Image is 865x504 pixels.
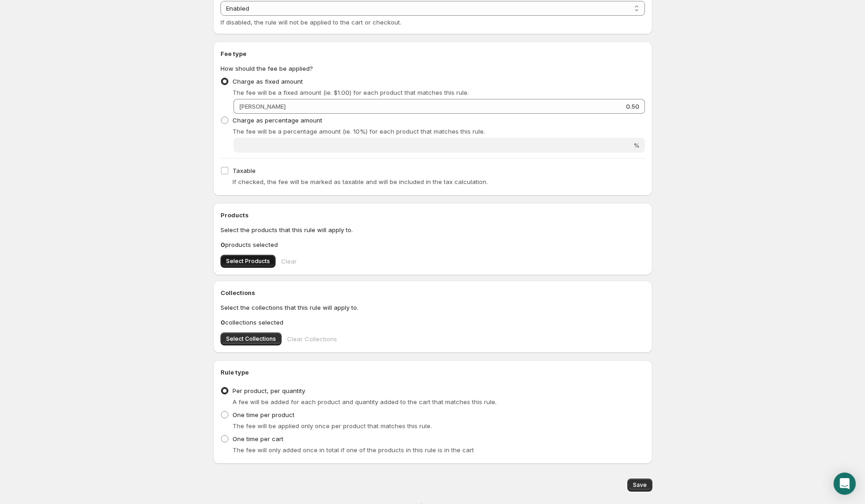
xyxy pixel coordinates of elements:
[221,225,645,234] p: Select the products that this rule will apply to.
[221,240,645,249] p: products selected
[233,89,469,96] span: The fee will be a fixed amount (ie. $1.00) for each product that matches this rule.
[233,411,294,418] span: One time per product
[633,141,639,149] span: %
[221,303,645,312] p: Select the collections that this rule will apply to.
[221,368,645,377] h2: Rule type
[221,18,401,26] span: If disabled, the rule will not be applied to the cart or checkout.
[233,398,497,406] span: A fee will be added for each product and quantity added to the cart that matches this rule.
[233,435,283,443] span: One time per cart
[834,473,856,495] div: Open Intercom Messenger
[233,78,303,85] span: Charge as fixed amount
[221,318,645,327] p: collections selected
[233,167,256,174] span: Taxable
[221,65,313,72] span: How should the fee be applied?
[226,258,270,265] span: Select Products
[627,479,652,492] button: Save
[233,387,305,394] span: Per product, per quantity
[221,255,276,268] button: Select Products
[221,332,282,345] button: Select Collections
[233,127,645,136] p: The fee will be a percentage amount (ie. 10%) for each product that matches this rule.
[233,117,322,124] span: Charge as percentage amount
[233,178,488,185] span: If checked, the fee will be marked as taxable and will be included in the tax calculation.
[226,335,276,343] span: Select Collections
[233,446,474,454] span: The fee will only added once in total if one of the products in this rule is in the cart
[221,210,645,220] h2: Products
[221,319,225,326] b: 0
[239,103,286,110] span: [PERSON_NAME]
[633,481,647,489] span: Save
[233,422,432,430] span: The fee will be applied only once per product that matches this rule.
[221,241,225,248] b: 0
[221,288,645,297] h2: Collections
[221,49,645,58] h2: Fee type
